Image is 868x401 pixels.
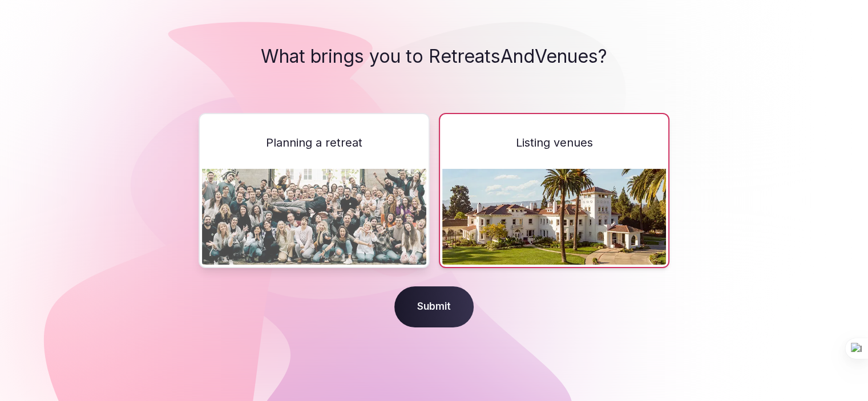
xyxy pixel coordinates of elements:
[394,286,474,327] span: Submit
[73,46,795,67] h1: What brings you to RetreatsAndVenues?
[442,169,667,265] img: A beautiful venue in the hills with palm trees around
[202,169,426,265] img: The CloseCRM company team on retreat
[266,135,362,151] span: Planning a retreat
[515,135,592,151] span: Listing venues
